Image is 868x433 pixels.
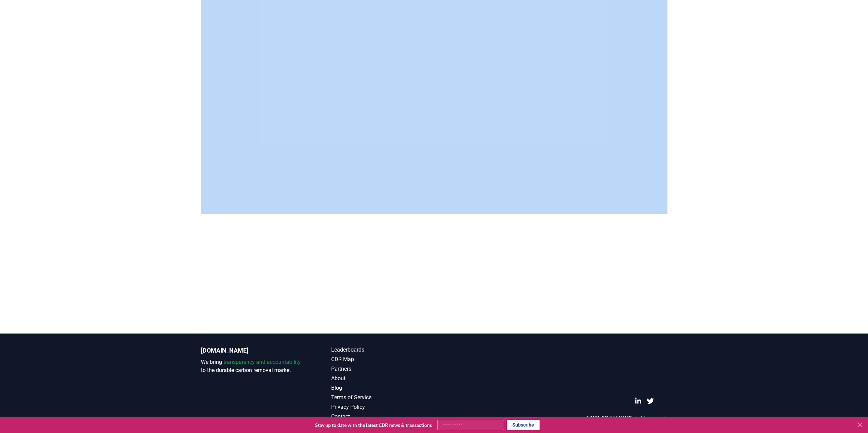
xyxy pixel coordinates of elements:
[331,393,434,402] a: Terms of Service
[331,346,434,354] a: Leaderboards
[331,403,434,411] a: Privacy Policy
[331,355,434,364] a: CDR Map
[331,413,434,421] a: Contact
[331,384,434,392] a: Blog
[223,359,301,365] span: transparency and accountability
[647,398,654,404] a: Twitter
[331,365,434,373] a: Partners
[586,415,667,421] p: © 2025 [DOMAIN_NAME]. All rights reserved.
[331,374,434,383] a: About
[201,358,304,374] p: We bring to the durable carbon removal market
[635,398,642,404] a: LinkedIn
[201,346,304,355] p: [DOMAIN_NAME]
